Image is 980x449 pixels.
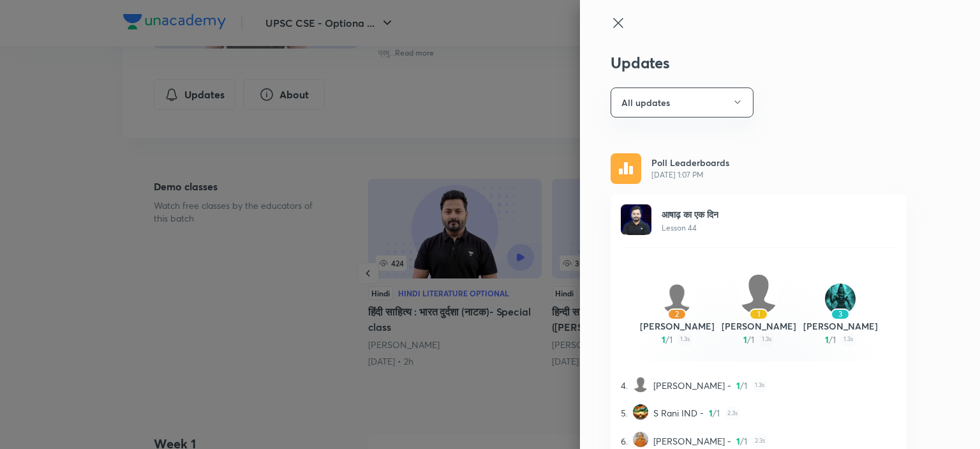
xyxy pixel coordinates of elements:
[678,333,692,346] span: 1.3s
[611,54,907,72] h3: Updates
[752,379,767,392] span: 1.3s
[743,333,747,346] span: 1
[759,333,774,346] span: 1.3s
[713,406,716,420] span: /
[665,333,669,346] span: /
[736,379,740,392] span: 1
[736,434,740,448] span: 1
[667,308,687,320] div: 2
[653,406,704,420] span: S Rani IND -
[716,406,720,420] span: 1
[752,434,768,448] span: 2.3s
[662,208,718,221] p: आषाढ़ का एक दिन
[740,379,744,392] span: /
[825,284,856,314] img: Avatar
[749,308,768,320] div: 1
[621,406,628,420] span: 5.
[825,333,829,346] span: 1
[651,169,729,181] span: [DATE] 1:07 PM
[651,156,729,169] p: Poll Leaderboards
[621,434,628,448] span: 6.
[718,319,799,333] p: [PERSON_NAME]
[633,432,648,447] img: Avatar
[662,223,697,232] span: Lesson 44
[636,319,718,333] p: [PERSON_NAME]
[621,204,651,235] img: Avatar
[669,333,672,346] span: 1
[829,333,833,346] span: /
[744,379,747,392] span: 1
[709,406,713,420] span: 1
[621,379,628,392] span: 4.
[751,333,754,346] span: 1
[611,88,754,118] button: All updates
[744,434,747,448] span: 1
[747,333,751,346] span: /
[841,333,856,346] span: 1.3s
[653,379,731,392] span: [PERSON_NAME] -
[831,308,850,320] div: 3
[833,333,836,346] span: 1
[611,153,641,184] img: rescheduled
[633,404,648,420] img: Avatar
[799,319,881,333] p: [PERSON_NAME]
[725,406,740,420] span: 2.3s
[653,434,731,448] span: [PERSON_NAME] -
[662,284,692,314] img: Avatar
[662,333,665,346] span: 1
[740,434,744,448] span: /
[738,273,779,314] img: Avatar
[633,377,648,392] img: Avatar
